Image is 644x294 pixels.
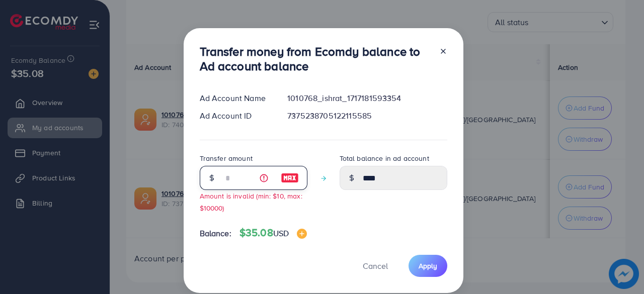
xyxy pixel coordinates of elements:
div: Ad Account Name [192,92,280,104]
label: Total balance in ad account [340,153,429,163]
span: Cancel [363,260,388,271]
div: Ad Account ID [192,110,280,122]
small: Amount is invalid (min: $10, max: $10000) [200,191,302,212]
span: USD [273,228,289,239]
img: image [297,229,307,239]
h4: $35.08 [239,227,307,239]
div: 1010768_ishrat_1717181593354 [279,92,455,104]
button: Apply [409,255,447,276]
span: Apply [419,261,437,271]
div: 7375238705122115585 [279,110,455,122]
span: Balance: [200,228,231,239]
img: image [281,172,299,184]
label: Transfer amount [200,153,253,163]
h3: Transfer money from Ecomdy balance to Ad account balance [200,44,431,73]
button: Cancel [350,255,400,276]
